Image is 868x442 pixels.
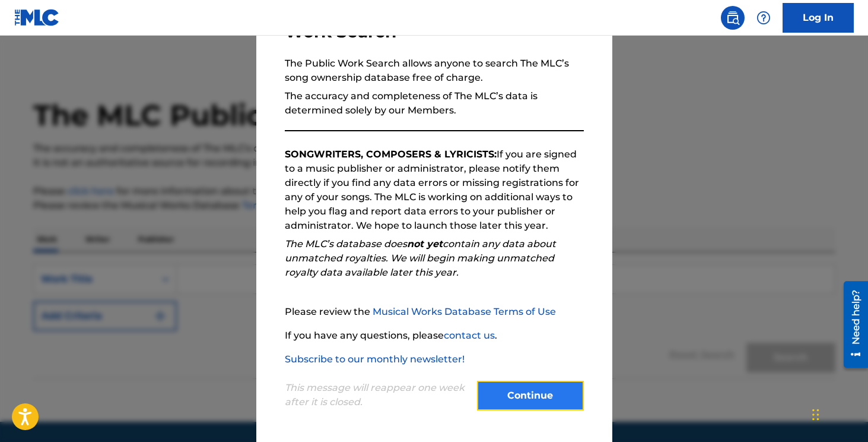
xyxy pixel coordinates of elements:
a: contact us [444,330,495,341]
a: Log In [783,3,854,33]
p: Please review the [285,305,584,319]
a: Subscribe to our monthly newsletter! [285,353,465,365]
strong: SONGWRITERS, COMPOSERS & LYRICISTS: [285,149,497,160]
p: This message will reappear one week after it is closed. [285,381,470,409]
a: Public Search [721,6,745,30]
strong: not yet [407,238,443,250]
p: If you are signed to a music publisher or administrator, please notify them directly if you find ... [285,147,584,233]
div: Help [752,6,775,30]
img: help [756,11,771,25]
p: The accuracy and completeness of The MLC’s data is determined solely by our Members. [285,89,584,118]
img: search [726,11,740,25]
p: If you have any questions, please . [285,329,584,343]
iframe: Resource Center [835,277,868,372]
img: MLC Logo [14,9,60,26]
a: Musical Works Database Terms of Use [373,306,556,317]
em: The MLC’s database does contain any data about unmatched royalties. We will begin making unmatche... [285,238,556,278]
iframe: Chat Widget [809,385,868,442]
p: The Public Work Search allows anyone to search The MLC’s song ownership database free of charge. [285,56,584,85]
div: Drag [812,397,819,432]
button: Continue [477,381,584,411]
